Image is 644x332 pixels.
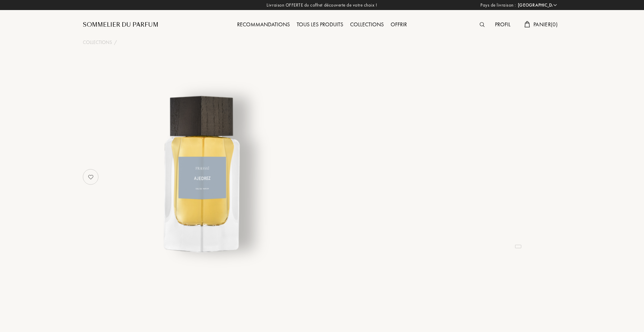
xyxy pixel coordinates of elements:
[347,20,387,29] div: Collections
[114,39,117,46] div: /
[234,20,293,29] div: Recommandations
[84,170,98,184] img: no_like_p.png
[387,20,410,29] div: Offrir
[117,88,288,259] img: undefined undefined
[347,21,387,28] a: Collections
[293,21,347,28] a: Tous les produits
[524,21,530,27] img: cart.svg
[491,20,514,29] div: Profil
[480,22,485,27] img: search_icn.svg
[533,21,558,28] span: Panier ( 0 )
[83,21,158,29] a: Sommelier du Parfum
[480,2,516,9] span: Pays de livraison :
[83,39,112,46] a: Collections
[234,21,293,28] a: Recommandations
[387,21,410,28] a: Offrir
[293,20,347,29] div: Tous les produits
[491,21,514,28] a: Profil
